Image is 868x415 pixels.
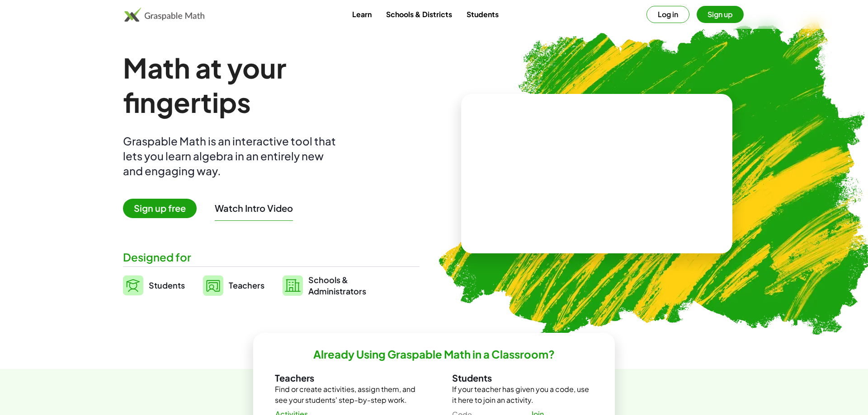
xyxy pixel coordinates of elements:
span: Schools & Administrators [308,274,366,297]
img: svg%3e [123,275,143,295]
a: Students [123,274,185,297]
h3: Teachers [275,372,416,384]
span: Students [149,280,185,290]
a: Learn [345,6,379,23]
a: Teachers [203,274,264,297]
h2: Already Using Graspable Math in a Classroom? [313,347,555,361]
button: Log in [646,6,689,23]
div: Graspable Math is an interactive tool that lets you learn algebra in an entirely new and engaging... [123,134,340,178]
button: Sign up [697,6,744,23]
p: Find or create activities, assign them, and see your students' step-by-step work. [275,384,416,406]
p: If your teacher has given you a code, use it here to join an activity. [452,384,593,406]
img: svg%3e [203,275,223,296]
span: Sign up free [123,199,197,218]
h3: Students [452,372,593,384]
span: Teachers [229,280,264,290]
a: Students [459,6,506,23]
a: Schools & Districts [379,6,459,23]
div: Designed for [123,250,420,265]
a: Schools &Administrators [283,274,366,297]
h1: Math at your fingertips [123,51,410,119]
button: Watch Intro Video [215,202,293,214]
video: What is this? This is dynamic math notation. Dynamic math notation plays a central role in how Gr... [529,140,665,208]
img: svg%3e [283,275,303,296]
